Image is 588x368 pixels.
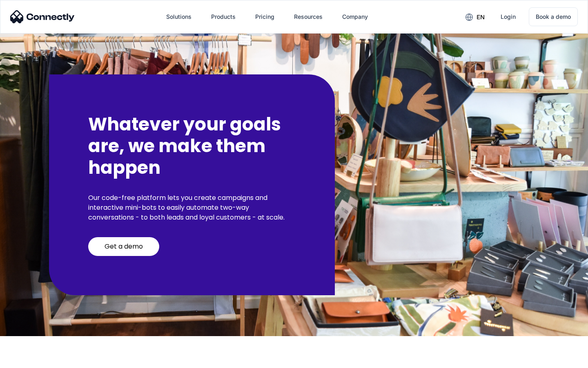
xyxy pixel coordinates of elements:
[88,114,296,178] h2: Whatever your goals are, we make them happen
[249,7,281,27] a: Pricing
[477,11,485,23] div: en
[342,11,368,22] div: Company
[211,11,236,22] div: Products
[16,354,49,365] ul: Language list
[10,10,75,23] img: Connectly Logo
[166,11,192,22] div: Solutions
[105,242,143,251] div: Get a demo
[88,193,296,222] p: Our code-free platform lets you create campaigns and interactive mini-bots to easily automate two...
[294,11,323,22] div: Resources
[501,11,516,22] div: Login
[255,11,274,22] div: Pricing
[494,7,522,27] a: Login
[88,237,159,256] a: Get a demo
[529,7,578,26] a: Book a demo
[8,354,49,365] aside: Language selected: English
